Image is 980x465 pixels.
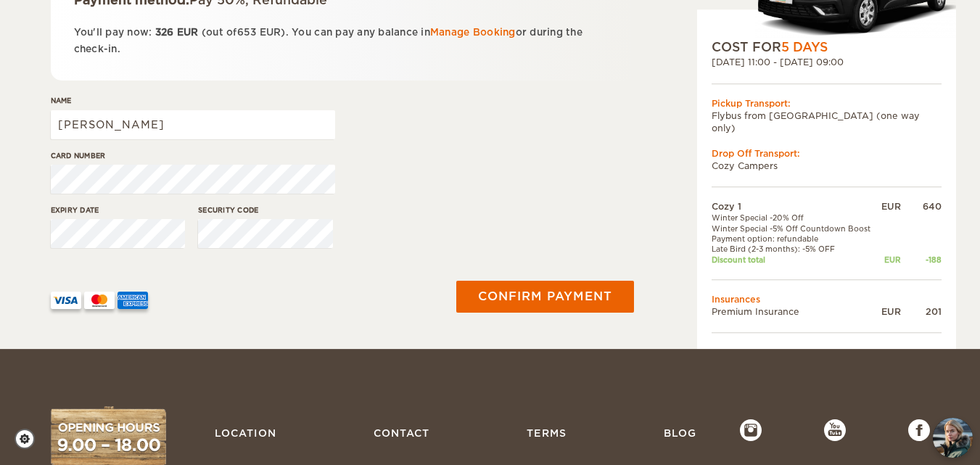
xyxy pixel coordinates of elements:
[712,223,878,234] td: Winter Special -5% Off Countdown Boost
[712,305,878,318] td: Premium Insurance
[207,419,284,447] a: Location
[933,418,973,458] button: chat-button
[781,40,828,54] span: 5 Days
[712,234,878,244] td: Payment option: refundable
[901,200,942,213] div: 640
[712,255,878,265] td: Discount total
[155,27,174,38] span: 326
[15,429,44,449] a: Cookie settings
[878,200,900,213] div: EUR
[712,293,942,305] td: Insurances
[712,213,878,223] td: Winter Special -20% Off
[656,419,704,447] a: Blog
[74,24,612,58] p: You'll pay now: (out of ). You can pay any balance in or during the check-in.
[712,97,942,110] div: Pickup Transport:
[712,147,942,160] div: Drop Off Transport:
[878,255,900,265] div: EUR
[366,419,437,447] a: Contact
[456,281,634,313] button: Confirm payment
[430,27,516,38] a: Manage Booking
[198,205,333,215] label: Security code
[878,305,900,318] div: EUR
[260,27,281,38] span: EUR
[118,292,148,309] img: AMEX
[712,244,878,254] td: Late Bird (2-3 months): -5% OFF
[51,205,186,215] label: Expiry date
[901,255,942,265] div: -188
[177,27,199,38] span: EUR
[51,150,335,161] label: Card number
[712,110,942,134] td: Flybus from [GEOGRAPHIC_DATA] (one way only)
[237,27,257,38] span: 653
[519,419,574,447] a: Terms
[51,95,335,106] label: Name
[84,292,115,309] img: mastercard
[712,57,942,69] div: [DATE] 11:00 - [DATE] 09:00
[712,160,942,172] td: Cozy Campers
[933,418,973,458] img: Freyja at Cozy Campers
[901,305,942,318] div: 201
[712,200,878,213] td: Cozy 1
[712,346,942,358] td: Extras
[712,38,942,56] div: COST FOR
[51,292,81,309] img: VISA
